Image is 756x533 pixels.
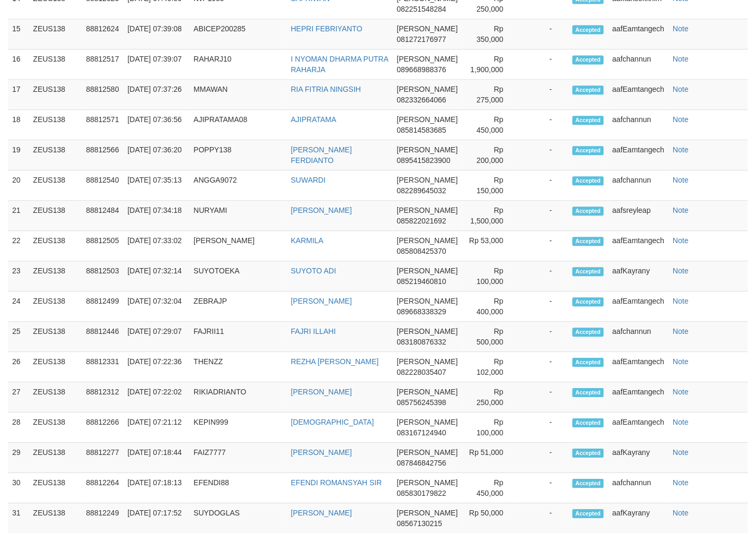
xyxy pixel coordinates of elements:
td: - [520,352,568,382]
td: NURYAMI [189,201,287,231]
td: 29 [8,443,29,473]
a: Note [673,388,689,396]
td: ABICEP200285 [189,19,287,49]
td: aafsreyleap [608,201,669,231]
span: Accepted [573,297,604,306]
span: Accepted [573,55,604,64]
span: 0895415823900 [397,156,451,165]
td: aafchannun [608,170,669,201]
td: ZEUS138 [29,382,82,412]
td: RAHARJ10 [189,49,287,80]
td: 22 [8,231,29,261]
td: 15 [8,19,29,49]
span: 089668338329 [397,307,446,316]
td: [DATE] 07:29:07 [124,322,190,352]
td: - [520,261,568,291]
span: 085756245398 [397,398,446,407]
td: 88812312 [82,382,123,412]
a: [DEMOGRAPHIC_DATA] [291,418,374,426]
td: aafEamtangech [608,412,669,443]
td: aafchannun [608,322,669,352]
td: ZEUS138 [29,231,82,261]
td: ZEUS138 [29,19,82,49]
td: Rp 450,000 [462,110,520,140]
td: aafEamtangech [608,80,669,110]
td: SUYOTOEKA [189,261,287,291]
td: 17 [8,80,29,110]
a: Note [673,327,689,336]
span: Accepted [573,358,604,367]
a: SUWARDI [291,176,326,184]
td: ZEUS138 [29,170,82,201]
td: POPPY138 [189,140,287,170]
td: Rp 53,000 [462,231,520,261]
td: [DATE] 07:37:26 [124,80,190,110]
a: Note [673,55,689,63]
span: [PERSON_NAME] [397,24,458,33]
td: [DATE] 07:39:07 [124,49,190,80]
td: Rp 100,000 [462,412,520,443]
a: HEPRI FEBRIYANTO [291,24,363,33]
td: Rp 100,000 [462,261,520,291]
span: Accepted [573,418,604,427]
td: Rp 450,000 [462,473,520,503]
a: Note [673,448,689,457]
span: [PERSON_NAME] [397,388,458,396]
td: [DATE] 07:36:56 [124,110,190,140]
a: Note [673,206,689,214]
td: [DATE] 07:22:02 [124,382,190,412]
span: Accepted [573,388,604,397]
td: aafchannun [608,110,669,140]
td: 88812580 [82,80,123,110]
td: 26 [8,352,29,382]
td: [DATE] 07:32:14 [124,261,190,291]
td: 88812566 [82,140,123,170]
td: Rp 250,000 [462,382,520,412]
a: Note [673,509,689,517]
span: Accepted [573,207,604,216]
td: 88812503 [82,261,123,291]
a: Note [673,418,689,426]
td: 88812499 [82,291,123,322]
td: 28 [8,412,29,443]
span: Accepted [573,237,604,246]
a: Note [673,266,689,275]
span: [PERSON_NAME] [397,236,458,245]
td: RIKIADRIANTO [189,382,287,412]
td: Rp 500,000 [462,322,520,352]
span: 085219460810 [397,277,446,286]
td: [DATE] 07:18:13 [124,473,190,503]
span: 082289645032 [397,186,446,195]
a: Note [673,115,689,124]
td: aafKayrany [608,443,669,473]
span: 08567130215 [397,519,443,528]
span: [PERSON_NAME] [397,85,458,93]
td: [DATE] 07:18:44 [124,443,190,473]
td: - [520,443,568,473]
td: aafEamtangech [608,19,669,49]
span: [PERSON_NAME] [397,418,458,426]
td: 88812331 [82,352,123,382]
td: 27 [8,382,29,412]
span: 085822021692 [397,217,446,225]
td: FAJRII11 [189,322,287,352]
a: RIA FITRIA NINGSIH [291,85,361,93]
td: - [520,382,568,412]
td: - [520,412,568,443]
td: ZEUS138 [29,352,82,382]
span: [PERSON_NAME] [397,448,458,457]
span: Accepted [573,85,604,94]
span: Accepted [573,25,604,34]
td: THENZZ [189,352,287,382]
td: ZEUS138 [29,412,82,443]
span: [PERSON_NAME] [397,509,458,517]
a: Note [673,176,689,184]
span: [PERSON_NAME] [397,478,458,487]
a: Note [673,236,689,245]
td: - [520,49,568,80]
td: KEPIN999 [189,412,287,443]
td: aafEamtangech [608,291,669,322]
span: 082228035407 [397,368,446,376]
span: 082251548284 [397,5,446,13]
td: ZEUS138 [29,140,82,170]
